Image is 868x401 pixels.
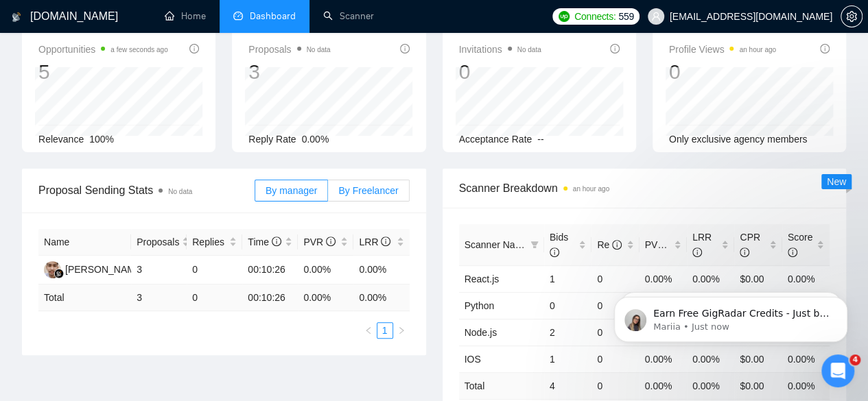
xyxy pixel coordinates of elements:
[740,232,760,258] span: CPR
[597,239,622,250] span: Re
[353,256,409,284] td: 0.00%
[381,236,390,246] span: info-circle
[821,354,854,387] iframe: Intercom live chat
[38,59,168,85] div: 5
[544,372,591,399] td: 4
[550,247,559,257] span: info-circle
[782,372,830,399] td: 0.00 %
[788,232,813,258] span: Score
[692,247,702,257] span: info-circle
[248,236,281,247] span: Time
[377,322,393,339] li: 1
[782,265,830,292] td: 0.00%
[326,236,336,246] span: info-circle
[189,44,199,53] span: info-circle
[242,256,298,284] td: 00:10:26
[544,345,591,372] td: 1
[110,46,167,53] time: a few seconds ago
[364,326,373,335] span: left
[618,9,633,24] span: 559
[44,261,61,278] img: AI
[397,326,406,335] span: right
[820,44,830,53] span: info-circle
[131,256,187,284] td: 3
[400,44,410,53] span: info-circle
[38,284,131,311] td: Total
[131,229,187,256] th: Proposals
[38,182,255,199] span: Proposal Sending Stats
[465,239,528,250] span: Scanner Name
[528,234,541,255] span: filter
[591,372,639,399] td: 0
[739,46,775,53] time: an hour ago
[131,284,187,311] td: 3
[692,232,712,258] span: LRR
[591,292,639,319] td: 0
[192,234,226,250] span: Replies
[544,319,591,345] td: 2
[307,46,331,53] span: No data
[669,134,808,145] span: Only exclusive agency members
[465,327,497,338] a: Node.js
[187,229,242,256] th: Replies
[89,134,114,145] span: 100%
[530,241,539,249] span: filter
[165,10,206,22] a: homeHome
[459,134,532,145] span: Acceptance Rate
[591,265,639,292] td: 0
[465,274,500,284] a: React.js
[687,265,734,292] td: 0.00%
[302,134,329,145] span: 0.00%
[459,372,544,399] td: Total
[734,372,782,399] td: $ 0.00
[12,6,21,28] img: logo
[323,10,374,22] a: searchScanner
[233,11,243,21] span: dashboard
[248,41,330,58] span: Proposals
[187,284,242,311] td: 0
[640,372,687,399] td: 0.00 %
[667,240,677,250] span: info-circle
[827,176,846,187] span: New
[187,256,242,284] td: 0
[360,322,377,339] button: left
[44,263,144,274] a: AI[PERSON_NAME]
[651,12,661,21] span: user
[137,234,179,250] span: Proposals
[517,46,541,53] span: No data
[338,185,398,196] span: By Freelancer
[54,269,64,278] img: gigradar-bm.png
[544,292,591,319] td: 0
[168,188,192,195] span: No data
[38,41,168,58] span: Opportunities
[849,354,860,365] span: 4
[559,11,570,22] img: upwork-logo.png
[459,41,541,58] span: Invitations
[612,240,622,250] span: info-circle
[298,284,353,311] td: 0.00 %
[266,185,317,196] span: By manager
[250,10,296,22] span: Dashboard
[353,284,409,311] td: 0.00 %
[38,134,84,145] span: Relevance
[298,256,353,284] td: 0.00%
[393,322,410,339] li: Next Page
[359,236,390,247] span: LRR
[38,229,131,256] th: Name
[574,9,615,24] span: Connects:
[537,134,543,145] span: --
[734,265,782,292] td: $0.00
[248,59,330,85] div: 3
[544,265,591,292] td: 1
[465,354,481,365] a: IOS
[841,11,862,22] span: setting
[459,180,830,197] span: Scanner Breakdown
[465,300,495,311] a: Python
[740,247,749,257] span: info-circle
[669,41,776,58] span: Profile Views
[272,236,281,246] span: info-circle
[594,268,868,364] iframe: Intercom notifications message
